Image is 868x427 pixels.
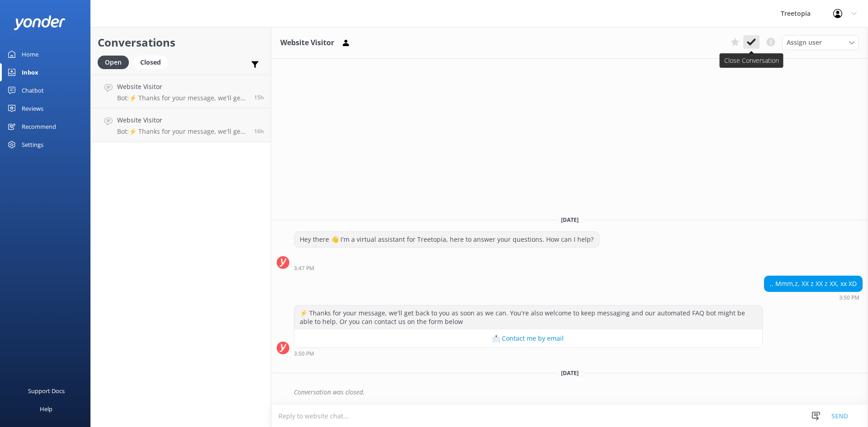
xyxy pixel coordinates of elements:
span: Assign user [787,38,822,47]
div: Settings [22,136,43,154]
div: Open [98,56,129,69]
div: Help [40,400,52,418]
span: [DATE] [556,369,584,377]
div: 2025-09-18T13:35:02.546 [277,385,863,400]
p: Bot: ⚡ Thanks for your message, we'll get back to you as soon as we can. You're also welcome to k... [117,94,247,102]
div: ⚡ Thanks for your message, we'll get back to you as soon as we can. You're also welcome to keep m... [294,305,762,329]
div: Chatbot [22,81,44,99]
div: Sep 17 2025 03:47pm (UTC -06:00) America/Mexico_City [294,265,599,271]
div: Reviews [22,99,43,117]
h4: Website Visitor [117,82,247,92]
h4: Website Visitor [117,115,247,125]
h2: Conversations [98,34,264,51]
div: Recommend [22,117,56,136]
a: Website VisitorBot:⚡ Thanks for your message, we'll get back to you as soon as we can. You're als... [91,75,271,108]
p: Bot: ⚡ Thanks for your message, we'll get back to you as soon as we can. You're also welcome to k... [117,127,247,136]
img: yonder-white-logo.png [14,15,66,30]
span: Sep 17 2025 03:46pm (UTC -06:00) America/Mexico_City [254,94,264,101]
strong: 3:50 PM [294,351,314,357]
span: [DATE] [556,216,584,224]
strong: 3:47 PM [294,266,314,271]
div: Hey there 👋 I'm a virtual assistant for Treetopia, here to answer your questions. How can I help? [294,232,599,247]
button: 📩 Contact me by email [294,329,762,347]
div: Inbox [22,63,38,81]
a: Open [98,57,133,67]
h3: Website Visitor [280,37,334,49]
div: Home [22,45,38,63]
a: Website VisitorBot:⚡ Thanks for your message, we'll get back to you as soon as we can. You're als... [91,108,271,142]
div: Conversation was closed. [294,385,863,400]
strong: 3:50 PM [839,295,859,300]
div: ,. Mmm,z, XX z XX z XX, xx XD [764,276,862,291]
div: Closed [133,56,168,69]
div: Assign User [782,35,859,50]
div: Support Docs [28,382,65,400]
div: Sep 17 2025 03:50pm (UTC -06:00) America/Mexico_City [764,294,863,300]
a: Closed [133,57,172,67]
div: Sep 17 2025 03:50pm (UTC -06:00) America/Mexico_City [294,350,763,357]
span: Sep 17 2025 03:21pm (UTC -06:00) America/Mexico_City [254,127,264,135]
